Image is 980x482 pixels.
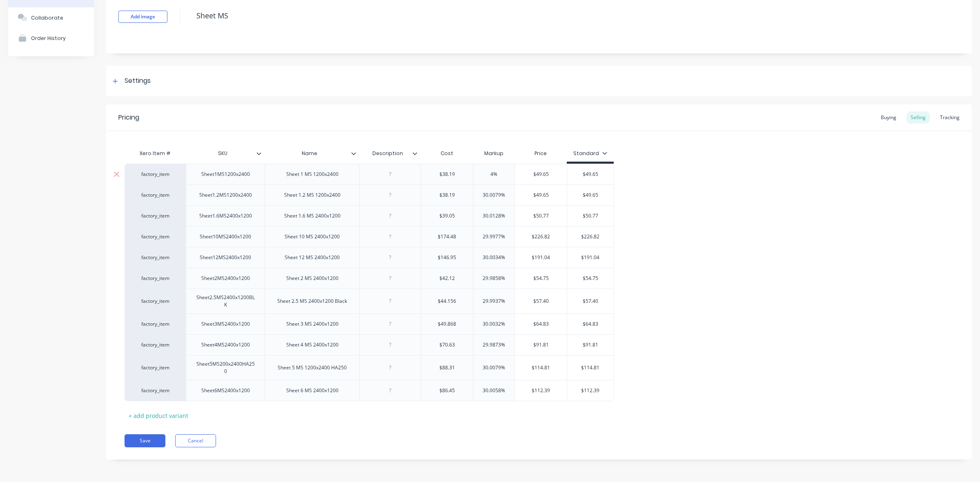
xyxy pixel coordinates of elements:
[421,247,473,268] div: $146.95
[573,150,607,157] div: Standard
[473,206,514,226] div: 30.0128%
[133,254,178,261] div: factory_item
[271,296,354,307] div: Sheet 2.5 MS 2400x1200 Black
[8,7,94,28] button: Collaborate
[133,387,178,394] div: factory_item
[567,164,613,184] div: $49.65
[125,184,614,205] div: factory_itemSheet1.2MS1200x2400Sheet 1.2 MS 1200x2400$38.1930.0079%$49.65$49.65
[567,206,613,226] div: $50.77
[421,291,473,311] div: $44.156
[125,164,614,184] div: factory_itemSheet1MS1200x2400Sheet 1 MS 1200x2400$38.19$49.65$49.65
[125,355,614,380] div: factory_itemSheet5MS200x2400HA250Sheet 5 MS 1200x2400 HA250$88.3130.0079%$114.81$114.81
[271,362,353,373] div: Sheet 5 MS 1200x2400 HA250
[421,145,473,162] div: Cost
[421,206,473,226] div: $39.05
[515,268,567,289] div: $54.75
[125,409,192,422] div: + add product variant
[278,190,347,200] div: Sheet 1.2 MS 1200x2400
[359,143,416,164] div: Description
[515,314,567,334] div: $64.83
[421,268,473,289] div: $42.12
[473,185,514,205] div: 30.0079%
[421,380,473,401] div: $86.45
[421,164,473,184] div: $38.19
[280,385,345,396] div: Sheet 6 MS 2400x1200
[193,190,258,200] div: Sheet1.2MS1200x2400
[515,185,567,205] div: $49.65
[567,227,613,247] div: $226.82
[567,268,613,289] div: $54.75
[186,145,265,162] div: SKU
[125,268,614,289] div: factory_itemSheet2MS2400x1200Sheet 2 MS 2400x1200$42.1229.9858%$54.75$54.75
[421,358,473,378] div: $88.31
[421,185,473,205] div: $38.19
[278,252,346,263] div: Sheet 12 MS 2400x1200
[125,145,186,162] div: Xero Item #
[125,380,614,401] div: factory_itemSheet6MS2400x1200Sheet 6 MS 2400x1200$86.4530.0058%$112.39$112.39
[125,247,614,268] div: factory_itemSheet12MS2400x1200Sheet 12 MS 2400x1200$146.9530.0034%$191.04$191.04
[515,335,567,355] div: $91.81
[265,145,359,162] div: Name
[473,314,514,334] div: 30.0032%
[515,206,567,226] div: $50.77
[421,227,473,247] div: $174.48
[193,211,258,221] div: Sheet1.6MS2400x1200
[473,247,514,268] div: 30.0034%
[195,169,256,180] div: Sheet1MS1200x2400
[186,143,260,164] div: SKU
[125,289,614,313] div: factory_itemSheet2.5MS2400x1200BLKSheet 2.5 MS 2400x1200 Black$44.15629.9937%$57.40$57.40
[421,314,473,334] div: $49.868
[877,111,900,124] div: Buying
[195,273,256,284] div: Sheet2MS2400x1200
[567,291,613,311] div: $57.40
[133,191,178,199] div: factory_item
[125,434,165,447] button: Save
[280,169,345,180] div: Sheet 1 MS 1200x2400
[133,364,178,371] div: factory_item
[125,205,614,226] div: factory_itemSheet1.6MS2400x1200Sheet 1.6 MS 2400x1200$39.0530.0128%$50.77$50.77
[514,145,567,162] div: Price
[8,28,94,48] button: Order History
[515,227,567,247] div: $226.82
[133,233,178,240] div: factory_item
[133,275,178,282] div: factory_item
[421,335,473,355] div: $70.63
[31,15,63,21] div: Collaborate
[515,291,567,311] div: $57.40
[567,358,613,378] div: $114.81
[906,111,930,124] div: Selling
[567,380,613,401] div: $112.39
[189,292,261,310] div: Sheet2.5MS2400x1200BLK
[473,268,514,289] div: 29.9858%
[473,358,514,378] div: 30.0079%
[473,227,514,247] div: 29.9977%
[278,211,347,221] div: Sheet 1.6 MS 2400x1200
[195,385,256,396] div: Sheet6MS2400x1200
[473,335,514,355] div: 29.9873%
[567,247,613,268] div: $191.04
[175,434,216,447] button: Cancel
[133,212,178,220] div: factory_item
[280,273,345,284] div: Sheet 2 MS 2400x1200
[278,231,346,242] div: Sheet 10 MS 2400x1200
[195,340,256,350] div: Sheet4MS2400x1200
[473,380,514,401] div: 30.0058%
[118,113,139,122] div: Pricing
[125,334,614,355] div: factory_itemSheet4MS2400x1200Sheet 4 MS 2400x1200$70.6329.9873%$91.81$91.81
[473,171,514,178] input: ?
[515,247,567,268] div: $191.04
[193,252,258,263] div: Sheet12MS2400x1200
[189,359,261,377] div: Sheet5MS200x2400HA250
[473,291,514,311] div: 29.9937%
[280,340,345,350] div: Sheet 4 MS 2400x1200
[515,164,567,184] div: $49.65
[359,145,421,162] div: Description
[473,145,514,162] div: Markup
[133,171,178,178] div: factory_item
[280,319,345,329] div: Sheet 3 MS 2400x1200
[125,226,614,247] div: factory_itemSheet10MS2400x1200Sheet 10 MS 2400x1200$174.4829.9977%$226.82$226.82
[193,231,258,242] div: Sheet10MS2400x1200
[118,11,167,23] button: Add image
[125,313,614,334] div: factory_itemSheet3MS2400x1200Sheet 3 MS 2400x1200$49.86830.0032%$64.83$64.83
